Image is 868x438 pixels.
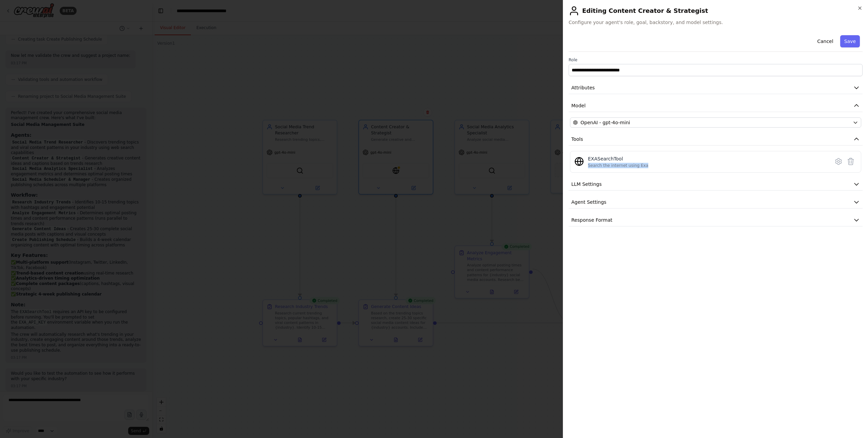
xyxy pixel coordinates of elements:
[571,199,606,205] span: Agent Settings
[845,155,857,168] button: Delete tool
[571,84,595,91] span: Attributes
[588,163,648,168] div: Search the internet using Exa
[569,19,863,26] span: Configure your agent's role, goal, backstory, and model settings.
[569,100,863,112] button: Model
[571,102,586,109] span: Model
[832,155,845,168] button: Configure tool
[840,35,860,47] button: Save
[569,57,863,63] label: Role
[569,178,863,191] button: LLM Settings
[569,82,863,94] button: Attributes
[569,133,863,146] button: Tools
[570,117,861,128] button: OpenAI - gpt-4o-mini
[571,136,583,143] span: Tools
[588,155,648,162] div: EXASearchTool
[569,196,863,209] button: Agent Settings
[813,35,837,47] button: Cancel
[571,217,612,223] span: Response Format
[571,181,602,188] span: LLM Settings
[574,157,584,166] img: EXASearchTool
[580,119,630,126] span: OpenAI - gpt-4o-mini
[569,214,863,226] button: Response Format
[569,5,863,16] h2: Editing Content Creator & Strategist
